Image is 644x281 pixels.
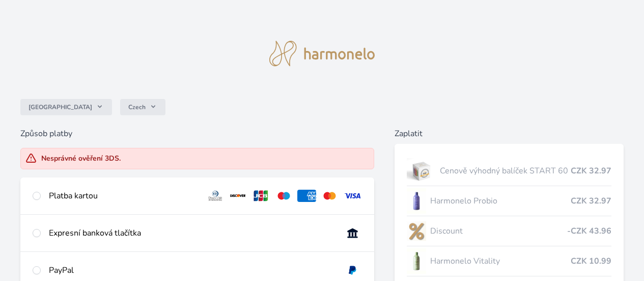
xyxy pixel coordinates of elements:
span: Harmonelo Vitality [430,255,571,267]
span: Cenově výhodný balíček START 60 [440,165,571,177]
span: Discount [430,225,567,237]
span: [GEOGRAPHIC_DATA] [29,103,92,111]
img: amex.svg [297,190,316,202]
div: Expresní banková tlačítka [49,227,335,239]
span: Czech [128,103,146,111]
img: start.jpg [407,158,436,184]
img: discount-lo.png [407,218,426,244]
div: Nesprávné ověření 3DS. [41,154,121,164]
button: Czech [120,99,165,115]
span: CZK 32.97 [571,195,611,207]
div: Platba kartou [49,190,198,202]
img: diners.svg [206,190,225,202]
span: Harmonelo Probio [430,195,571,207]
h6: Způsob platby [20,127,374,140]
button: [GEOGRAPHIC_DATA] [20,99,112,115]
img: CLEAN_VITALITY_se_stinem_x-lo.jpg [407,248,426,274]
img: CLEAN_PROBIO_se_stinem_x-lo.jpg [407,188,426,214]
img: onlineBanking_CZ.svg [343,227,362,239]
img: paypal.svg [343,264,362,276]
div: PayPal [49,264,335,276]
span: -CZK 43.96 [567,225,611,237]
span: CZK 10.99 [571,255,611,267]
img: discover.svg [229,190,247,202]
h6: Zaplatit [395,127,624,140]
span: CZK 32.97 [571,165,611,177]
img: maestro.svg [274,190,293,202]
img: jcb.svg [251,190,270,202]
img: logo.svg [269,41,375,66]
img: mc.svg [320,190,339,202]
img: visa.svg [343,190,362,202]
